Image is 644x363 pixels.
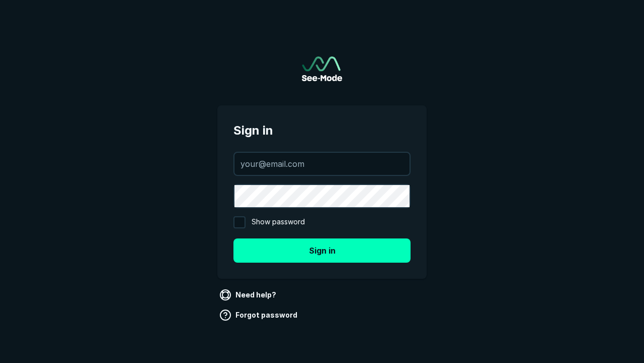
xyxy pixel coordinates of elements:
[252,216,305,228] span: Show password
[233,238,411,263] button: Sign in
[233,122,411,140] span: Sign in
[217,307,301,323] a: Forgot password
[302,56,342,81] img: See-Mode Logo
[217,287,280,303] a: Need help?
[234,153,410,175] input: your@email.com
[302,56,342,81] a: Go to sign in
